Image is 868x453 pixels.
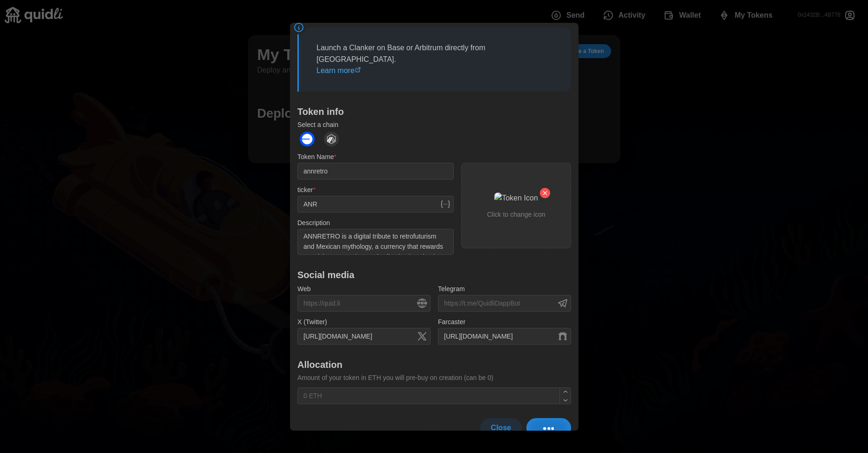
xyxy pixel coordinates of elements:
input: Token ticker [297,196,454,213]
button: Base [297,129,317,149]
img: Arbitrum [324,132,339,147]
input: https://t.me/QuidliDappBot [438,295,571,312]
input: https://quid.li [297,295,431,312]
label: Telegram [438,284,465,294]
textarea: ANNRETRO is a digital tribute to retrofuturism and Mexican mythology, a currency that rewards cre... [297,228,454,254]
label: X (Twitter) [297,317,327,327]
a: Learn more [316,67,361,74]
label: Description [297,218,330,228]
button: Close [480,418,522,438]
input: https://farcaster.xyz/~/channel/quidli [438,327,571,344]
input: https://x.com/quidliprotocol [297,327,431,344]
h1: Token info [297,106,571,118]
span: Close [491,419,511,437]
h1: Social media [297,269,571,281]
button: Arbitrum [322,129,341,149]
h1: Allocation [297,358,571,370]
p: Select a chain [297,120,571,129]
input: Token name [297,163,454,180]
p: Amount of your token in ETH you will pre-buy on creation (can be 0) [297,373,571,383]
label: Token Name [297,152,336,162]
p: Launch a Clanker on Base or Arbitrum directly from [GEOGRAPHIC_DATA]. [316,42,553,76]
input: 0 ETH [297,387,571,404]
label: ticker [297,185,316,195]
label: Farcaster [438,317,465,327]
img: Base [300,132,315,147]
label: Web [297,284,311,294]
